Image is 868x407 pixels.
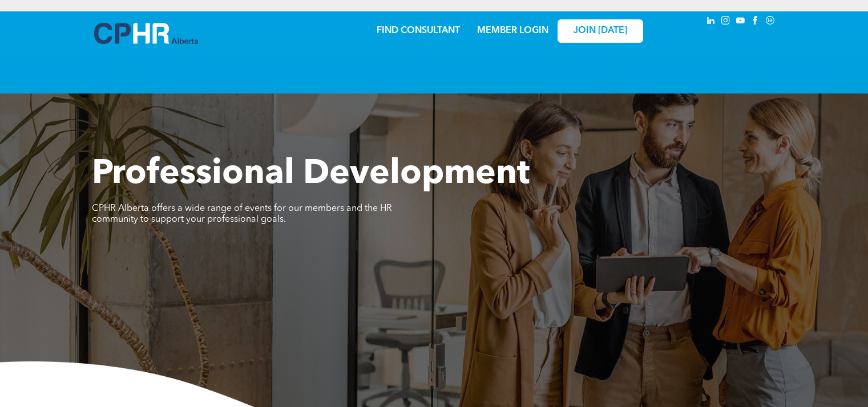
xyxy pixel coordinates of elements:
[764,14,777,30] a: Social network
[92,204,392,224] span: CPHR Alberta offers a wide range of events for our members and the HR community to support your p...
[558,19,643,43] a: JOIN [DATE]
[574,26,627,36] span: JOIN [DATE]
[377,26,460,35] a: FIND CONSULTANT
[734,14,747,30] a: youtube
[749,14,762,30] a: facebook
[720,14,732,30] a: instagram
[94,23,198,44] img: A blue and white logo for cp alberta
[477,26,548,35] a: MEMBER LOGIN
[92,157,530,192] span: Professional Development
[705,14,717,30] a: linkedin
